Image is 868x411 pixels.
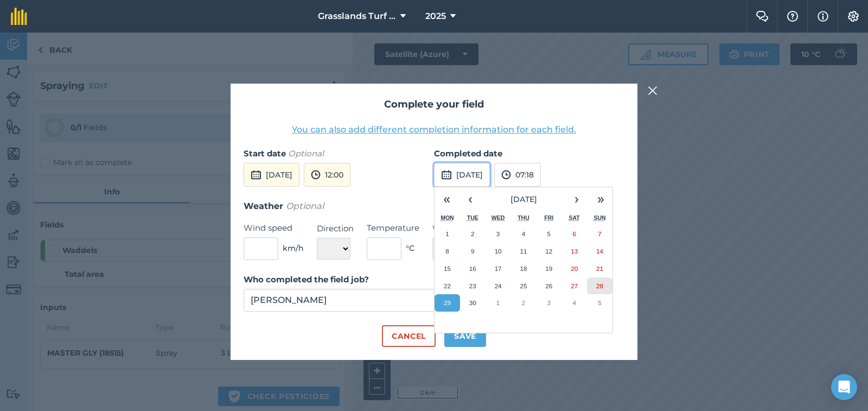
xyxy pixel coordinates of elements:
[565,187,589,211] button: ›
[11,8,27,25] img: fieldmargin Logo
[435,243,460,260] button: September 8, 2025
[536,294,561,312] button: October 3, 2025
[318,10,396,23] span: Grasslands Turf farm
[596,265,603,272] abbr: September 21, 2025
[435,277,460,295] button: September 22, 2025
[522,299,525,306] abbr: October 2, 2025
[304,163,350,187] button: 12:00
[572,299,576,306] abbr: October 4, 2025
[444,299,451,306] abbr: September 29, 2025
[445,230,449,237] abbr: September 1, 2025
[587,225,612,243] button: September 7, 2025
[482,187,565,211] button: [DATE]
[536,260,561,277] button: September 19, 2025
[244,222,304,235] label: Wind speed
[536,243,561,260] button: September 12, 2025
[831,374,857,400] div: Open Intercom Messenger
[589,187,612,211] button: »
[756,11,769,22] img: Two speech bubbles overlapping with the left bubble in the forefront
[469,299,476,306] abbr: September 30, 2025
[288,148,324,159] em: Optional
[496,299,500,306] abbr: October 1, 2025
[786,11,799,22] img: A question mark icon
[587,277,612,295] button: September 28, 2025
[511,260,537,277] button: September 18, 2025
[283,242,304,254] span: km/h
[496,230,500,237] abbr: September 3, 2025
[469,265,476,272] abbr: September 16, 2025
[244,199,624,213] h3: Weather
[435,225,460,243] button: September 1, 2025
[251,168,261,181] img: svg+xml;base64,PD94bWwgdmVyc2lvbj0iMS4wIiBlbmNvZGluZz0idXRmLTgiPz4KPCEtLSBHZW5lcmF0b3I6IEFkb2JlIE...
[598,299,601,306] abbr: October 5, 2025
[536,277,561,295] button: September 26, 2025
[486,243,511,260] button: September 10, 2025
[593,214,605,221] abbr: Sunday
[435,294,460,312] button: September 29, 2025
[571,265,578,272] abbr: September 20, 2025
[317,222,354,235] label: Direction
[244,274,369,284] strong: Who completed the field job?
[520,248,527,255] abbr: September 11, 2025
[425,10,446,23] span: 2025
[547,299,551,306] abbr: October 3, 2025
[571,282,578,289] abbr: September 27, 2025
[818,10,828,23] img: svg+xml;base64,PHN2ZyB4bWxucz0iaHR0cDovL3d3dy53My5vcmcvMjAwMC9zdmciIHdpZHRoPSIxNyIgaGVpZ2h0PSIxNy...
[434,163,490,187] button: [DATE]
[561,260,587,277] button: September 20, 2025
[460,225,486,243] button: September 2, 2025
[367,222,419,235] label: Temperature
[847,11,860,22] img: A cog icon
[486,225,511,243] button: September 3, 2025
[460,243,486,260] button: September 9, 2025
[520,282,527,289] abbr: September 25, 2025
[460,294,486,312] button: September 30, 2025
[435,187,458,211] button: «
[432,222,486,235] label: Weather
[511,294,537,312] button: October 2, 2025
[382,325,436,347] button: Cancel
[486,260,511,277] button: September 17, 2025
[441,214,454,221] abbr: Monday
[520,265,527,272] abbr: September 18, 2025
[511,277,537,295] button: September 25, 2025
[536,225,561,243] button: September 5, 2025
[598,230,601,237] abbr: September 7, 2025
[501,168,511,181] img: svg+xml;base64,PD94bWwgdmVyc2lvbj0iMS4wIiBlbmNvZGluZz0idXRmLTgiPz4KPCEtLSBHZW5lcmF0b3I6IEFkb2JlIE...
[571,248,578,255] abbr: September 13, 2025
[486,277,511,295] button: September 24, 2025
[572,230,576,237] abbr: September 6, 2025
[471,230,474,237] abbr: September 2, 2025
[561,294,587,312] button: October 4, 2025
[471,248,474,255] abbr: September 9, 2025
[494,163,541,187] button: 07:18
[522,230,525,237] abbr: September 4, 2025
[460,260,486,277] button: September 16, 2025
[596,248,603,255] abbr: September 14, 2025
[511,243,537,260] button: September 11, 2025
[244,163,299,187] button: [DATE]
[434,148,502,159] strong: Completed date
[495,248,502,255] abbr: September 10, 2025
[587,260,612,277] button: September 21, 2025
[561,225,587,243] button: September 6, 2025
[518,214,529,221] abbr: Thursday
[244,97,624,112] h2: Complete your field
[510,194,537,204] span: [DATE]
[495,282,502,289] abbr: September 24, 2025
[445,248,449,255] abbr: September 8, 2025
[444,325,486,347] button: Save
[458,187,482,211] button: ‹
[587,243,612,260] button: September 14, 2025
[406,242,414,254] span: ° C
[561,277,587,295] button: September 27, 2025
[492,214,505,221] abbr: Wednesday
[311,168,321,181] img: svg+xml;base64,PD94bWwgdmVyc2lvbj0iMS4wIiBlbmNvZGluZz0idXRmLTgiPz4KPCEtLSBHZW5lcmF0b3I6IEFkb2JlIE...
[444,265,451,272] abbr: September 15, 2025
[441,168,452,181] img: svg+xml;base64,PD94bWwgdmVyc2lvbj0iMS4wIiBlbmNvZGluZz0idXRmLTgiPz4KPCEtLSBHZW5lcmF0b3I6IEFkb2JlIE...
[469,282,476,289] abbr: September 23, 2025
[587,294,612,312] button: October 5, 2025
[286,201,324,211] em: Optional
[511,225,537,243] button: September 4, 2025
[596,282,603,289] abbr: September 28, 2025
